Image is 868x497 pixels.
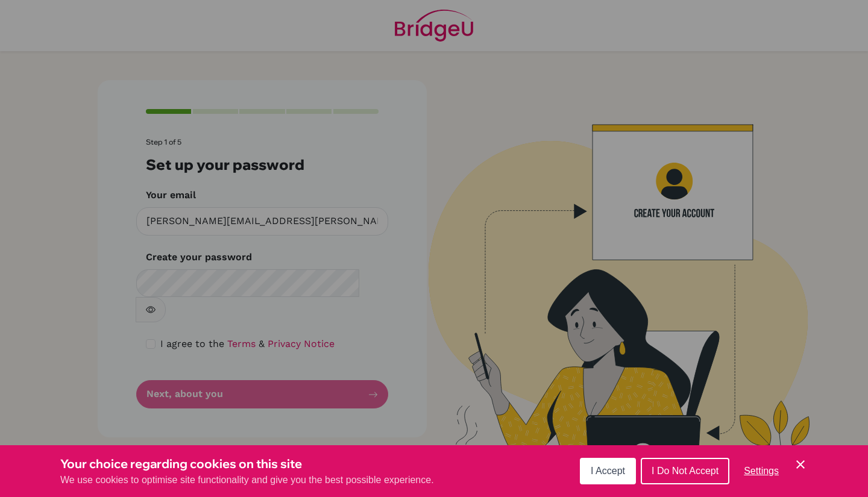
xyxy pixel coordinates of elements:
[591,466,625,476] span: I Accept
[744,466,779,476] span: Settings
[60,473,434,487] p: We use cookies to optimise site functionality and give you the best possible experience.
[641,458,729,484] button: I Do Not Accept
[580,458,636,484] button: I Accept
[652,466,719,476] span: I Do Not Accept
[793,457,808,472] button: Save and close
[734,459,788,483] button: Settings
[60,455,434,473] h3: Your choice regarding cookies on this site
